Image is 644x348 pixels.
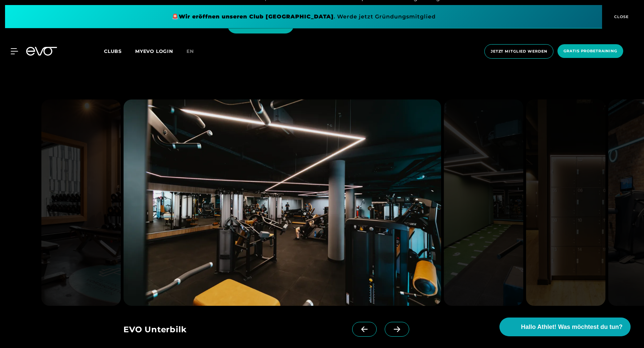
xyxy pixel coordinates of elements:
img: evofitness [123,99,441,306]
span: en [186,48,194,54]
a: Jetzt Mitglied werden [482,44,555,59]
span: CLOSE [612,14,629,20]
button: Hallo Athlet! Was möchtest du tun? [499,318,631,336]
img: evofitness [444,99,523,306]
span: Jetzt Mitglied werden [491,49,547,54]
img: evofitness [41,99,121,306]
span: Gratis Probetraining [563,48,617,54]
a: MYEVO LOGIN [135,48,173,54]
a: Clubs [104,48,135,54]
span: Hallo Athlet! Was möchtest du tun? [521,323,623,332]
a: en [186,48,202,55]
button: CLOSE [602,5,639,28]
img: evofitness [526,99,605,306]
span: Clubs [104,48,122,54]
a: Gratis Probetraining [555,44,625,59]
